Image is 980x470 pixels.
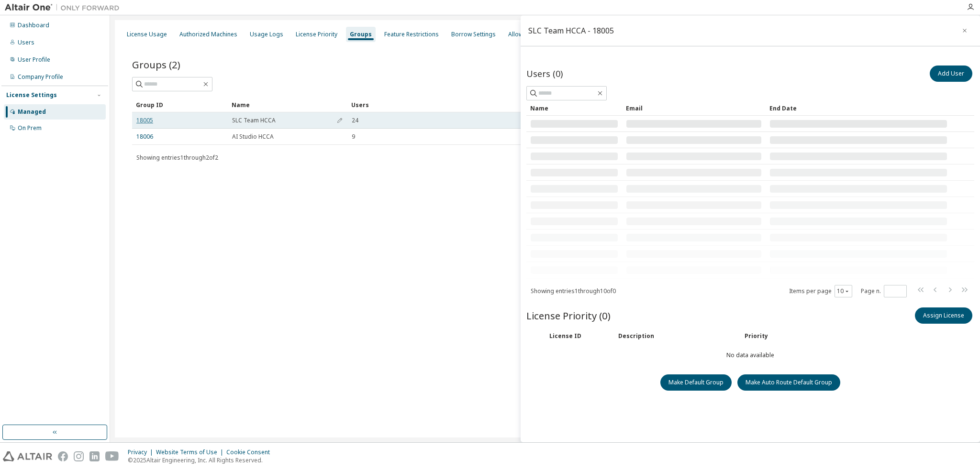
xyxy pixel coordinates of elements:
div: Priority [745,332,768,340]
div: Users [351,97,931,112]
div: No data available [526,64,974,439]
div: Groups [350,31,372,38]
p: © 2025 Altair Engineering, Inc. All Rights Reserved. [128,456,276,464]
div: Privacy [128,448,156,456]
div: Description [618,332,733,340]
div: Feature Restrictions [384,31,439,38]
button: Assign License [915,307,972,324]
span: Showing entries 1 through 10 of 0 [531,287,616,295]
span: AI Studio HCCA [232,133,274,141]
span: Users (0) [526,68,563,79]
span: 24 [352,117,358,124]
img: Altair One [5,3,124,12]
img: facebook.svg [58,451,68,461]
button: Make Auto Route Default Group [737,374,840,391]
div: SLC Team HCCA - 18005 [528,27,614,34]
div: Name [530,100,618,116]
div: User Profile [18,56,50,64]
div: Users [18,39,34,46]
span: 9 [352,133,355,141]
span: Items per page [789,285,852,297]
div: Website Terms of Use [156,448,226,456]
div: Dashboard [18,22,49,29]
img: linkedin.svg [89,451,100,461]
div: Authorized Machines [179,31,237,38]
div: Email [626,100,762,116]
img: instagram.svg [74,451,84,461]
div: Usage Logs [250,31,283,38]
span: Page n. [861,285,907,297]
div: Cookie Consent [226,448,276,456]
span: Showing entries 1 through 2 of 2 [136,153,218,162]
div: Borrow Settings [451,31,496,38]
button: 10 [837,287,850,295]
img: altair_logo.svg [3,451,52,461]
a: 18006 [136,133,153,141]
div: Group ID [136,97,224,112]
div: License Priority [296,31,337,38]
div: Allowed IP Addresses [508,31,569,38]
div: License ID [549,332,607,340]
button: Make Default Group [660,374,732,391]
span: SLC Team HCCA [232,117,276,124]
a: 18005 [136,117,153,124]
div: End Date [769,100,947,116]
div: Managed [18,108,46,116]
button: Add User [930,66,972,82]
div: Company Profile [18,73,63,81]
div: License Settings [6,91,57,99]
span: Groups (2) [132,58,180,71]
div: License Usage [127,31,167,38]
img: youtube.svg [105,451,119,461]
div: On Prem [18,124,42,132]
div: Name [232,97,344,112]
span: License Priority (0) [526,309,611,322]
